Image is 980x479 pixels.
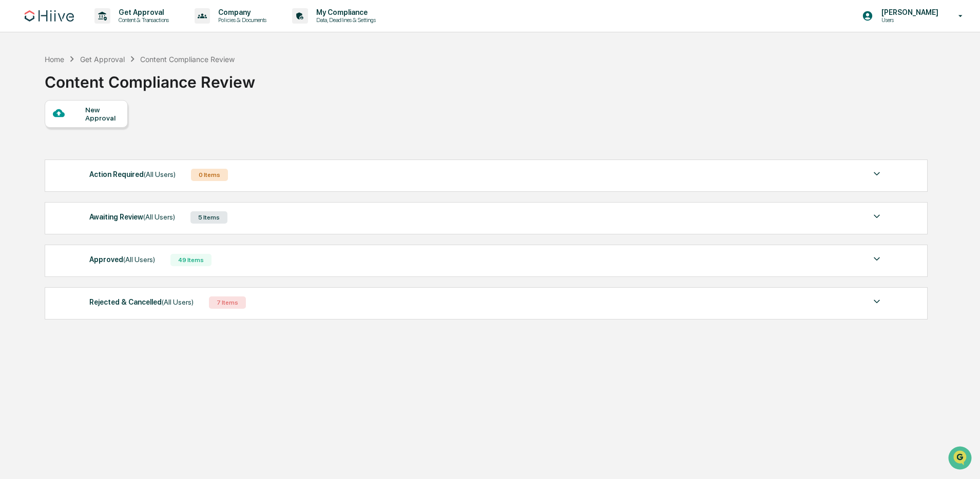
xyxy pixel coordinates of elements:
[191,169,228,181] div: 0 Items
[871,210,883,223] img: caret
[89,295,194,309] div: Rejected & Cancelled
[110,16,174,24] p: Content & Transactions
[871,253,883,265] img: caret
[85,106,120,122] div: New Approval
[162,298,194,306] span: (All Users)
[85,129,127,139] span: Attestations
[144,170,176,178] span: (All Users)
[175,82,187,94] button: Start new chat
[143,213,175,221] span: (All Users)
[10,130,18,138] div: 🖐️
[70,125,131,144] a: 🗄️Attestations
[210,8,272,16] p: Company
[74,130,83,138] div: 🗄️
[35,89,130,97] div: We're available if you need us!
[10,150,18,158] div: 🔎
[89,168,176,181] div: Action Required
[25,10,74,22] img: logo
[10,22,187,38] p: How can we help?
[21,149,65,159] span: Data Lookup
[45,65,255,91] div: Content Compliance Review
[873,16,944,24] p: Users
[170,254,212,266] div: 49 Items
[6,125,70,144] a: 🖐️Preclearance
[72,173,124,182] a: Powered byPylon
[209,296,246,309] div: 7 Items
[102,174,124,182] span: Pylon
[308,8,381,16] p: My Compliance
[45,55,64,64] div: Home
[10,78,29,97] img: 1746055101610-c473b297-6a78-478c-a979-82029cc54cd1
[123,255,155,264] span: (All Users)
[873,8,944,16] p: [PERSON_NAME]
[947,445,975,473] iframe: Open customer support
[6,145,69,163] a: 🔎Data Lookup
[871,295,883,308] img: caret
[89,210,175,224] div: Awaiting Review
[871,168,883,180] img: caret
[80,55,125,64] div: Get Approval
[140,55,235,64] div: Content Compliance Review
[89,253,155,266] div: Approved
[210,16,272,24] p: Policies & Documents
[21,129,66,139] span: Preclearance
[110,8,174,16] p: Get Approval
[308,16,381,24] p: Data, Deadlines & Settings
[35,78,168,89] div: Start new chat
[190,211,227,224] div: 5 Items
